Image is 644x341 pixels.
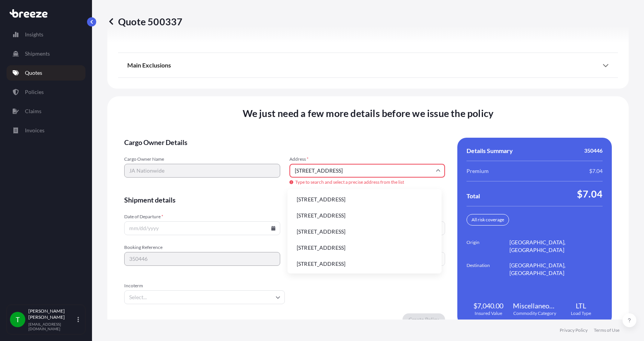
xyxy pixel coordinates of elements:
[577,188,603,200] span: $7.04
[28,308,76,320] p: [PERSON_NAME] [PERSON_NAME]
[127,61,171,69] span: Main Exclusions
[25,88,44,96] p: Policies
[402,313,445,326] button: Create Policy
[127,56,609,74] div: Main Exclusions
[25,69,42,77] p: Quotes
[124,221,280,235] input: mm/dd/yyyy
[589,167,603,175] span: $7.04
[7,104,85,119] a: Claims
[28,322,76,331] p: [EMAIL_ADDRESS][DOMAIN_NAME]
[291,224,439,239] li: [STREET_ADDRESS]
[584,147,603,155] span: 350446
[560,327,588,333] a: Privacy Policy
[509,239,603,254] span: [GEOGRAPHIC_DATA], [GEOGRAPHIC_DATA]
[571,310,591,316] span: Load Type
[467,147,513,155] span: Details Summary
[124,156,280,162] span: Cargo Owner Name
[513,310,556,316] span: Commodity Category
[7,27,85,42] a: Insights
[124,138,445,147] span: Cargo Owner Details
[124,195,445,204] span: Shipment details
[467,239,509,254] span: Origin
[509,262,603,277] span: [GEOGRAPHIC_DATA], [GEOGRAPHIC_DATA]
[124,214,280,220] span: Date of Departure
[467,262,509,277] span: Destination
[291,192,439,207] li: [STREET_ADDRESS]
[409,316,439,323] p: Create Policy
[475,310,502,316] span: Insured Value
[25,107,41,115] p: Claims
[7,46,85,61] a: Shipments
[594,327,619,333] a: Terms of Use
[467,192,480,200] span: Total
[124,252,280,266] input: Your internal reference
[467,167,489,175] span: Premium
[124,244,280,250] span: Booking Reference
[291,257,439,271] li: [STREET_ADDRESS]
[25,127,44,134] p: Invoices
[16,316,20,323] span: T
[124,283,285,289] span: Incoterm
[289,164,445,178] input: Cargo owner address
[7,123,85,138] a: Invoices
[25,50,50,58] p: Shipments
[124,290,285,304] input: Select...
[289,179,445,185] span: Type to search and select a precise address from the list
[473,301,503,310] span: $7,040.00
[291,208,439,223] li: [STREET_ADDRESS]
[467,214,509,226] div: All risk coverage
[243,107,494,119] span: We just need a few more details before we issue the policy
[291,241,439,255] li: [STREET_ADDRESS]
[7,84,85,100] a: Policies
[25,31,43,38] p: Insights
[576,301,586,310] span: LTL
[7,65,85,81] a: Quotes
[513,301,556,310] span: Miscellaneous Manufactured Articles
[289,156,445,162] span: Address
[107,15,182,28] p: Quote 500337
